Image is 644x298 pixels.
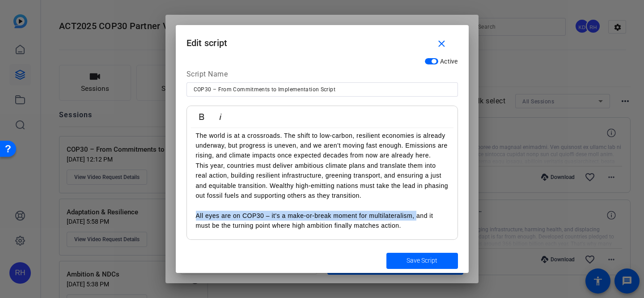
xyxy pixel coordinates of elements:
span: Active [440,58,458,65]
p: This year, countries must deliver ambitious climate plans and translate them into real action, bu... [196,161,449,201]
div: Script Name [186,69,458,82]
button: Italic (⌘I) [212,108,229,126]
mat-icon: close [436,38,447,50]
p: The world is at a crossroads. The shift to low-carbon, resilient economies is already underway, b... [196,131,449,161]
h1: Edit script [176,25,469,54]
input: Enter Script Name [194,84,451,95]
button: Save Script [386,253,458,269]
span: Save Script [407,256,437,265]
p: All eyes are on COP30 – it's a make-or-break moment for multilateralism, and it must be the turni... [196,211,449,231]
